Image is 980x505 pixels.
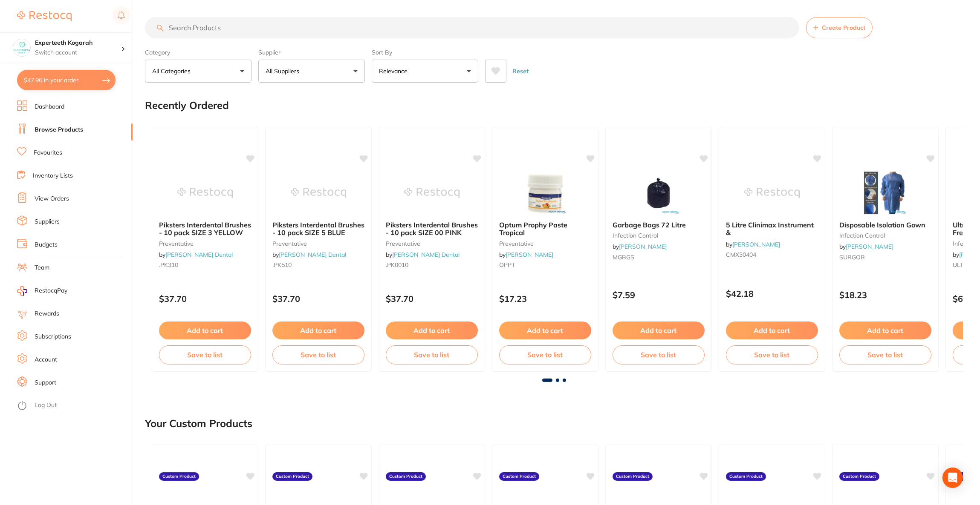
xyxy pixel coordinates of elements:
b: Piksters Interdental Brushes - 10 pack SIZE 3 YELLOW [159,221,251,237]
span: by [386,251,460,258]
input: Search Products [145,17,799,38]
h2: Your Custom Products [145,418,252,430]
small: CMX30404 [726,251,818,258]
button: Add to cart [839,321,931,339]
b: Piksters Interdental Brushes - 10 pack SIZE 5 BLUE [272,221,364,237]
small: .PK310 [159,261,251,268]
a: [PERSON_NAME] [619,243,667,250]
p: $7.59 [613,290,705,300]
button: Relevance [372,60,478,83]
button: All Categories [145,60,252,83]
button: $47.96 in your order [17,70,116,90]
p: $17.23 [499,294,591,304]
b: 5 Litre Clinimax Instrument & [726,221,818,237]
button: Reset [510,60,531,83]
small: MGBGS [613,254,705,261]
span: by [839,243,893,250]
b: Disposable Isolation Gown [839,221,931,229]
small: SURGOB [839,254,931,261]
img: Disposable Isolation Gown [858,172,913,214]
a: [PERSON_NAME] Dental [392,251,460,258]
button: All Suppliers [258,60,365,83]
a: Inventory Lists [33,172,73,180]
button: Create Product [806,17,873,38]
a: [PERSON_NAME] Dental [279,251,346,258]
label: Custom Product [726,472,766,481]
p: All Categories [152,67,194,75]
img: 5 Litre Clinimax Instrument & [744,172,800,214]
p: $37.70 [272,294,364,304]
small: infection control [839,232,931,239]
label: Custom Product [386,472,426,481]
label: Category [145,49,252,56]
p: $18.23 [839,290,931,300]
button: Add to cart [272,321,364,339]
p: Relevance [379,67,411,75]
div: Open Intercom Messenger [942,468,963,488]
a: Subscriptions [35,333,71,341]
button: Save to list [613,345,705,364]
b: Piksters Interdental Brushes - 10 pack SIZE 00 PINK [386,221,478,237]
a: [PERSON_NAME] [732,241,780,248]
span: by [726,241,780,248]
small: OPPT [499,261,591,268]
button: Add to cart [159,321,251,339]
label: Custom Product [499,472,539,481]
a: View Orders [35,195,69,203]
b: Garbage Bags 72 Litre [613,221,705,229]
img: Piksters Interdental Brushes - 10 pack SIZE 3 YELLOW [177,172,233,214]
img: Optum Prophy Paste Tropical [517,172,573,214]
a: [PERSON_NAME] [846,243,893,250]
label: Sort By [372,49,478,56]
small: preventative [386,240,478,247]
label: Custom Product [839,472,879,481]
img: Piksters Interdental Brushes - 10 pack SIZE 00 PINK [404,172,460,214]
a: Support [35,379,56,387]
button: Add to cart [386,321,478,339]
span: by [499,251,553,258]
span: by [159,251,233,258]
small: infection control [613,232,705,239]
a: RestocqPay [17,286,67,296]
span: by [272,251,346,258]
b: Optum Prophy Paste Tropical [499,221,591,237]
img: RestocqPay [17,286,27,296]
label: Custom Product [272,472,312,481]
p: All Suppliers [266,67,303,75]
h2: Recently Ordered [145,100,229,112]
img: Restocq Logo [17,11,72,21]
a: Suppliers [35,218,60,226]
button: Log Out [17,399,130,413]
small: .PK0010 [386,261,478,268]
a: Browse Products [35,126,83,134]
img: Piksters Interdental Brushes - 10 pack SIZE 5 BLUE [291,172,346,214]
button: Save to list [499,345,591,364]
a: Team [35,264,49,272]
button: Save to list [272,345,364,364]
label: Custom Product [613,472,653,481]
small: preventative [499,240,591,247]
p: Switch account [35,49,121,57]
p: $42.18 [726,289,818,298]
img: Experteeth Kogarah [13,39,30,56]
img: Garbage Bags 72 Litre [631,172,686,214]
a: Restocq Logo [17,6,72,26]
a: Dashboard [35,103,64,111]
a: [PERSON_NAME] [506,251,553,258]
span: by [613,243,667,250]
button: Save to list [726,345,818,364]
label: Supplier [258,49,365,56]
p: $37.70 [386,294,478,304]
a: Log Out [35,401,57,410]
button: Add to cart [726,321,818,339]
label: Custom Product [159,472,199,481]
a: Favourites [34,149,62,157]
p: $37.70 [159,294,251,304]
a: [PERSON_NAME] Dental [165,251,233,258]
small: .PK510 [272,261,364,268]
a: Budgets [35,241,58,249]
small: preventative [272,240,364,247]
button: Add to cart [499,321,591,339]
a: Account [35,356,57,364]
button: Save to list [386,345,478,364]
